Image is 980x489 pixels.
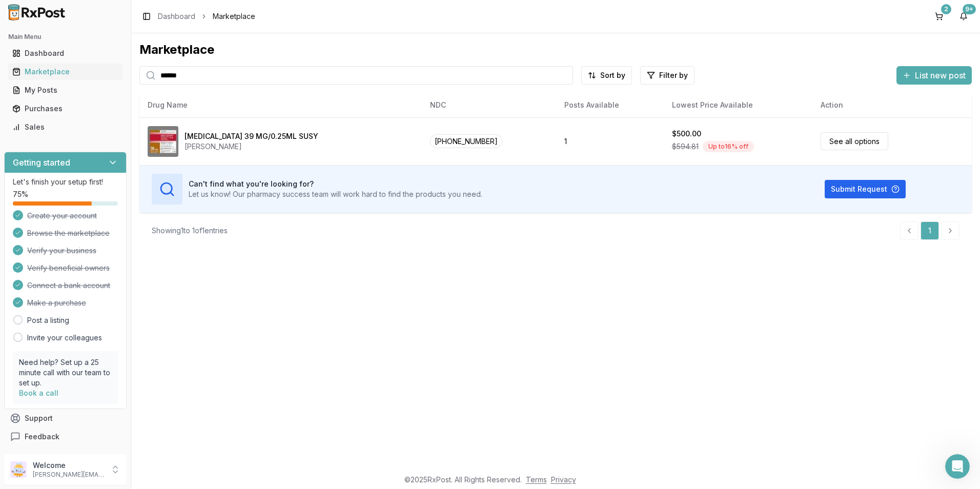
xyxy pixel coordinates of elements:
[4,45,127,62] button: Dashboard
[27,211,97,221] span: Create your account
[931,8,947,25] button: 2
[213,11,255,22] span: Marketplace
[180,4,198,23] div: Close
[12,67,118,77] div: Marketplace
[915,69,966,81] span: List new post
[8,44,122,63] a: Dashboard
[158,11,195,22] a: Dashboard
[27,280,110,291] span: Connect a bank account
[4,64,127,80] button: Marketplace
[49,336,57,344] button: Upload attachment
[27,263,110,273] span: Verify beneficial owners
[526,475,547,484] a: Terms
[672,129,701,139] div: $500.00
[4,82,127,98] button: My Posts
[19,302,141,314] div: Rate your conversation
[139,42,972,58] div: Marketplace
[13,189,28,199] span: 75 %
[13,156,70,169] h3: Getting started
[152,226,228,236] div: Showing 1 to 1 of 1 entries
[581,66,632,85] button: Sort by
[551,475,576,484] a: Privacy
[185,131,318,141] div: [MEDICAL_DATA] 39 MG/0.25ML SUSY
[4,409,127,427] button: Support
[8,99,168,141] div: [MEDICAL_DATA] was the one that had label residue but was shipped out [DATE].
[45,65,189,85] div: ok. What about [MEDICAL_DATA] and Nurtec
[8,99,122,118] a: Purchases
[8,58,197,99] div: Paul says…
[8,63,122,81] a: Marketplace
[8,142,168,175] div: For [MEDICAL_DATA] and Nurtec Fedex shows they will be delivered [DATE]
[27,333,102,343] a: Invite your colleagues
[62,41,189,51] div: I thought you said [MEDICAL_DATA]
[600,70,625,80] span: Sort by
[176,332,192,348] button: Send a message…
[672,141,699,152] span: $594.81
[27,298,86,308] span: Make a purchase
[189,189,482,199] p: Let us know! Our pharmacy success team will work hard to find the products you need.
[27,315,69,325] a: Post a listing
[148,126,178,157] img: Invega Sustenna 39 MG/0.25ML SUSY
[8,35,197,58] div: Paul says…
[50,13,128,23] p: The team can also help
[16,264,160,284] div: Help [PERSON_NAME] understand how they’re doing:
[4,427,127,446] button: Feedback
[19,357,112,388] p: Need help? Set up a 25 minute call with our team to set up.
[556,117,664,165] td: 1
[963,4,976,14] div: 9+
[900,221,959,240] nav: pagination
[8,183,197,214] div: Paul says…
[29,6,46,22] img: Profile image for Roxy
[8,244,197,258] div: [DATE]
[941,4,951,14] div: 2
[8,99,197,142] div: Manuel says…
[189,179,482,189] h3: Can't find what you're looking for?
[25,432,59,442] span: Feedback
[4,119,127,135] button: Sales
[16,219,103,230] div: No worries here to help!
[13,177,118,187] p: Let's finish your setup first!
[8,213,197,244] div: Manuel says…
[16,105,160,135] div: [MEDICAL_DATA] was the one that had label residue but was shipped out [DATE].
[19,389,58,397] a: Book a call
[4,100,127,117] button: Purchases
[139,93,422,117] th: Drug Name
[8,142,197,183] div: Manuel says…
[659,70,688,80] span: Filter by
[8,258,197,291] div: Roxy says…
[12,48,118,58] div: Dashboard
[158,11,255,22] nav: breadcrumb
[921,221,939,240] a: 1
[896,66,972,85] button: List new post
[825,180,906,198] button: Submit Request
[955,8,972,25] button: 9+
[703,141,754,152] div: Up to 16 % off
[8,291,197,364] div: Roxy says…
[16,336,24,344] button: Emoji picker
[33,460,104,471] p: Welcome
[821,132,888,150] a: See all options
[12,85,118,95] div: My Posts
[10,461,27,478] img: User avatar
[945,454,970,479] iframe: Intercom live chat
[27,228,110,238] span: Browse the marketplace
[134,189,189,199] div: perfect. thanks
[4,4,70,21] img: RxPost Logo
[126,183,197,206] div: perfect. thanks
[8,118,122,136] a: Sales
[896,71,972,81] a: List new post
[185,141,318,152] div: [PERSON_NAME]
[7,4,26,24] button: go back
[50,5,70,13] h1: Roxy
[812,93,972,117] th: Action
[8,81,122,99] a: My Posts
[53,35,197,57] div: I thought you said [MEDICAL_DATA]
[32,336,40,344] button: Gif picker
[12,104,118,114] div: Purchases
[8,33,122,41] h2: Main Menu
[8,213,111,236] div: No worries here to help!
[9,314,196,332] textarea: Message…
[27,246,96,256] span: Verify your business
[12,122,118,132] div: Sales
